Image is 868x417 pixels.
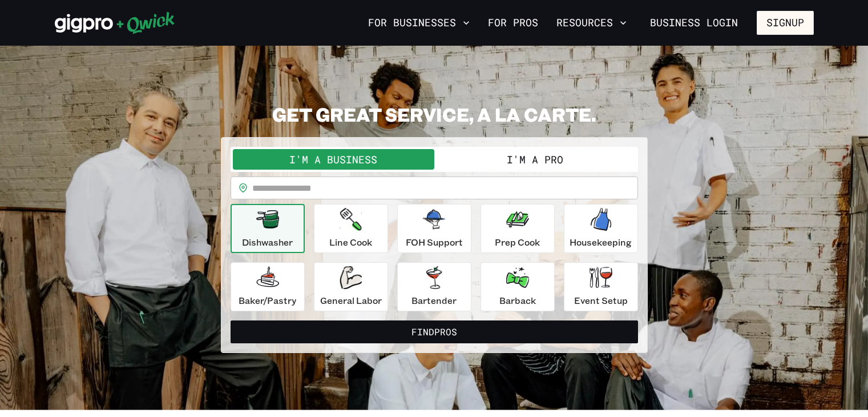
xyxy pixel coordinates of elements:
[640,11,748,35] a: Business Login
[574,294,628,307] p: Event Setup
[231,320,638,343] button: FindPros
[397,204,471,253] button: FOH Support
[221,103,648,126] h2: GET GREAT SERVICE, A LA CARTE.
[570,235,632,249] p: Housekeeping
[329,235,372,249] p: Line Cook
[406,235,463,249] p: FOH Support
[499,294,536,307] p: Barback
[434,149,636,170] button: I'm a Pro
[483,13,543,33] a: For Pros
[564,262,638,311] button: Event Setup
[481,262,555,311] button: Barback
[552,13,631,33] button: Resources
[481,204,555,253] button: Prep Cook
[231,204,305,253] button: Dishwasher
[239,294,296,307] p: Baker/Pastry
[397,262,471,311] button: Bartender
[495,235,540,249] p: Prep Cook
[757,11,814,35] button: Signup
[314,262,388,311] button: General Labor
[242,235,293,249] p: Dishwasher
[314,204,388,253] button: Line Cook
[233,149,434,170] button: I'm a Business
[364,13,474,33] button: For Businesses
[320,294,382,307] p: General Labor
[231,262,305,311] button: Baker/Pastry
[564,204,638,253] button: Housekeeping
[411,294,457,307] p: Bartender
